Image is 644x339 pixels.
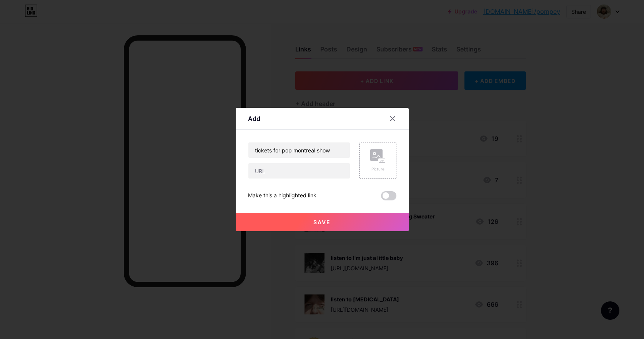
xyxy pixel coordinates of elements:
[248,114,260,123] div: Add
[236,213,409,231] button: Save
[370,166,386,172] div: Picture
[313,219,331,225] span: Save
[248,142,350,158] input: Title
[248,191,316,200] div: Make this a highlighted link
[248,163,350,179] input: URL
